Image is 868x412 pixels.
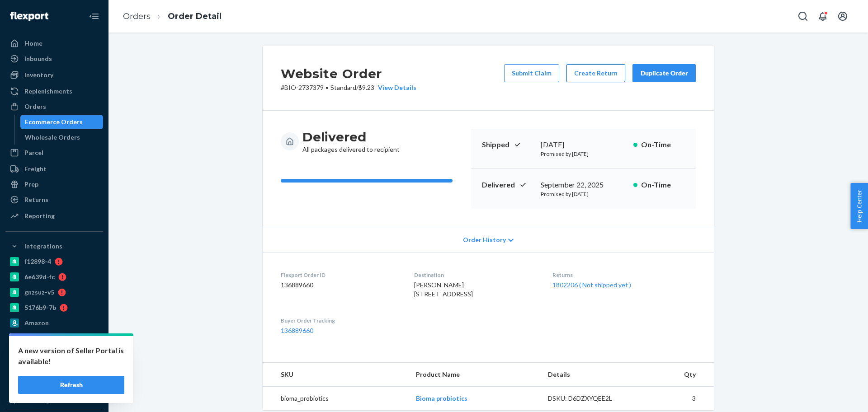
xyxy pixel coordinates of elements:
a: Add Integration [5,395,103,406]
th: Qty [640,363,714,387]
a: 136889660 [281,327,313,334]
dt: Flexport Order ID [281,271,400,279]
dt: Buyer Order Tracking [281,317,400,324]
p: Delivered [482,180,533,190]
div: [DATE] [541,140,626,150]
div: Freight [24,164,47,173]
th: SKU [263,363,409,387]
a: Wholesale Orders [20,130,104,145]
div: Wholesale Orders [25,133,80,142]
button: Duplicate Order [632,64,696,82]
ol: breadcrumbs [116,3,229,30]
a: Reporting [5,209,103,223]
button: Integrations [5,239,103,253]
button: Open notifications [814,7,832,25]
dt: Destination [414,271,538,279]
span: Order History [463,235,506,244]
button: Help Center [850,183,868,229]
a: Bioma probiotics [416,394,467,402]
a: colon-broom [5,377,103,392]
a: Inventory [5,68,103,82]
a: Parcel [5,145,103,160]
th: Product Name [409,363,540,387]
div: September 22, 2025 [541,180,626,190]
a: Orders [5,99,103,114]
div: Replenishments [24,87,72,96]
div: 5176b9-7b [24,303,56,312]
a: 6e639d-fc [5,270,103,284]
div: Parcel [24,148,43,157]
p: On-Time [641,140,685,150]
button: Close Navigation [85,7,103,25]
a: gnzsuz-v5 [5,285,103,300]
button: View Details [374,83,416,92]
dt: Returns [552,271,696,279]
a: Orders [123,11,151,21]
td: bioma_probiotics [263,387,409,411]
div: Reporting [24,211,55,220]
div: Ecommerce Orders [25,117,83,126]
h3: Delivered [302,129,400,145]
a: Prep [5,177,103,192]
div: Inbounds [24,54,52,63]
p: On-Time [641,180,685,190]
p: A new version of Seller Portal is available! [18,345,124,367]
button: Create Return [566,64,625,82]
span: • [325,84,329,91]
a: Returns [5,192,103,207]
a: Order Detail [168,11,222,21]
p: Shipped [482,140,533,150]
div: Amazon [24,318,49,328]
a: Amazon [5,316,103,330]
a: Replenishments [5,84,103,98]
th: Details [541,363,640,387]
a: 1802206 ( Not shipped yet ) [552,281,631,289]
span: Standard [330,84,356,91]
div: Returns [24,195,48,204]
p: Promised by [DATE] [541,150,626,158]
div: All packages delivered to recipient [302,129,400,154]
a: a76299-82 [5,362,103,376]
a: Inbounds [5,51,103,66]
button: Open account menu [834,7,852,25]
a: 5176b9-7b [5,300,103,315]
div: DSKU: D6DZXYQEE2L [548,394,633,403]
div: Inventory [24,70,53,80]
div: Integrations [24,242,62,251]
div: Home [24,39,42,48]
span: [PERSON_NAME] [STREET_ADDRESS] [414,281,473,298]
td: 3 [640,387,714,411]
p: Promised by [DATE] [541,190,626,198]
a: f12898-4 [5,254,103,269]
button: Submit Claim [504,64,559,82]
div: Prep [24,180,38,189]
p: # BIO-2737379 / $9.23 [281,83,416,92]
button: Open Search Box [794,7,812,25]
h2: Website Order [281,64,416,83]
a: pulsetto [5,346,103,361]
a: Freight [5,162,103,176]
div: f12898-4 [24,257,51,266]
a: Ecommerce Orders [20,115,104,129]
button: Refresh [18,376,124,394]
img: Flexport logo [10,12,48,21]
div: 6e639d-fc [24,272,55,281]
dd: 136889660 [281,281,400,290]
a: Deliverr API [5,331,103,346]
div: Orders [24,102,46,111]
div: Duplicate Order [640,69,688,78]
a: Home [5,36,103,51]
div: gnzsuz-v5 [24,288,54,297]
